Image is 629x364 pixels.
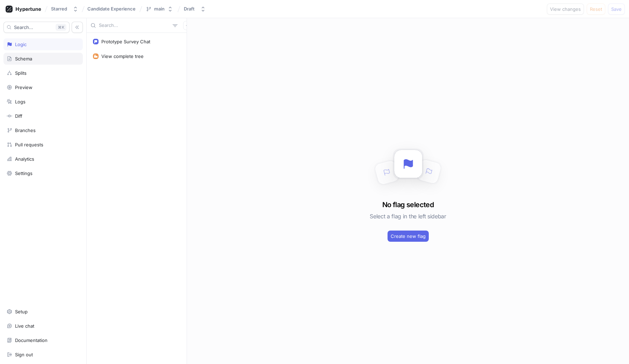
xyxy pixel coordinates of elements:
[184,6,195,12] div: Draft
[48,3,81,15] button: Starred
[391,234,426,238] span: Create new flag
[611,7,622,11] span: Save
[608,3,625,15] button: Save
[143,3,176,15] button: main
[15,70,27,76] div: Splits
[15,128,36,133] div: Branches
[15,42,27,47] div: Logic
[15,142,43,147] div: Pull requests
[547,3,584,15] button: View changes
[15,309,28,314] div: Setup
[15,85,32,90] div: Preview
[3,22,70,33] button: Search...K
[87,6,136,11] span: Candidate Experience
[382,199,434,210] h3: No flag selected
[15,56,32,61] div: Schema
[101,53,144,59] div: View complete tree
[99,22,170,29] input: Search...
[14,25,33,29] span: Search...
[101,39,150,44] div: Prototype Survey Chat
[3,334,83,346] a: Documentation
[154,6,165,12] div: main
[15,99,26,104] div: Logs
[587,3,605,15] button: Reset
[15,352,33,357] div: Sign out
[590,7,602,11] span: Reset
[15,323,34,329] div: Live chat
[15,337,48,343] div: Documentation
[15,113,22,119] div: Diff
[181,3,209,15] button: Draft
[15,156,34,162] div: Analytics
[388,231,429,242] button: Create new flag
[51,6,67,12] div: Starred
[370,210,446,223] h5: Select a flag in the left sidebar
[56,24,66,31] div: K
[15,170,32,176] div: Settings
[550,7,581,11] span: View changes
